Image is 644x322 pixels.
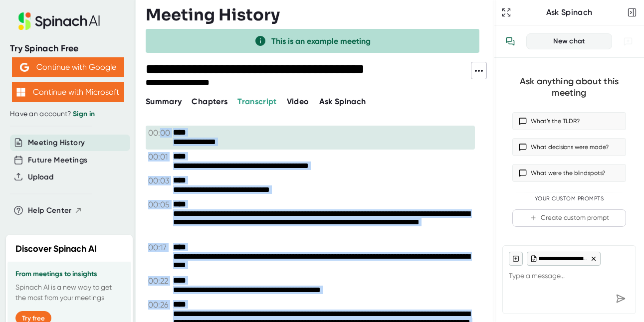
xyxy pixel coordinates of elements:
span: 00:01 [148,152,171,161]
button: What’s the TLDR? [512,112,626,130]
button: What decisions were made? [512,138,626,156]
button: Future Meetings [28,155,87,166]
span: Chapters [192,97,227,106]
span: 00:05 [148,200,171,209]
span: Summary [146,97,182,106]
a: Sign in [73,110,95,118]
span: This is an example meeting [271,36,371,46]
button: Help Center [28,205,82,216]
button: Video [287,96,309,108]
button: View conversation history [500,31,520,51]
img: Aehbyd4JwY73AAAAAElFTkSuQmCC [20,63,29,72]
span: Video [287,97,309,106]
div: Have an account? [10,110,126,119]
h3: Meeting History [146,5,280,24]
span: 00:00 [148,128,171,138]
button: Ask Spinach [319,96,366,108]
button: Upload [28,171,53,183]
div: Send message [612,290,630,308]
button: What were the blindspots? [512,164,626,182]
p: Spinach AI is a new way to get the most from your meetings [15,282,123,303]
div: Ask anything about this meeting [512,76,626,98]
button: Close conversation sidebar [625,5,639,19]
button: Summary [146,96,182,108]
button: Expand to Ask Spinach page [499,5,513,19]
span: Transcript [237,97,277,106]
button: Continue with Google [12,57,124,77]
span: 00:26 [148,300,171,310]
span: 00:03 [148,176,171,185]
h3: From meetings to insights [15,270,123,278]
button: Meeting History [28,137,85,149]
span: 00:22 [148,276,171,286]
div: Try Spinach Free [10,43,126,54]
div: Your Custom Prompts [512,195,626,202]
button: Create custom prompt [512,209,626,227]
h2: Discover Spinach AI [15,242,97,256]
span: Ask Spinach [319,97,366,106]
button: Chapters [192,96,227,108]
span: Help Center [28,205,72,216]
div: New chat [533,37,606,46]
button: Continue with Microsoft [12,82,124,102]
button: Transcript [237,96,277,108]
span: 00:17 [148,243,171,252]
div: Ask Spinach [513,7,625,17]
